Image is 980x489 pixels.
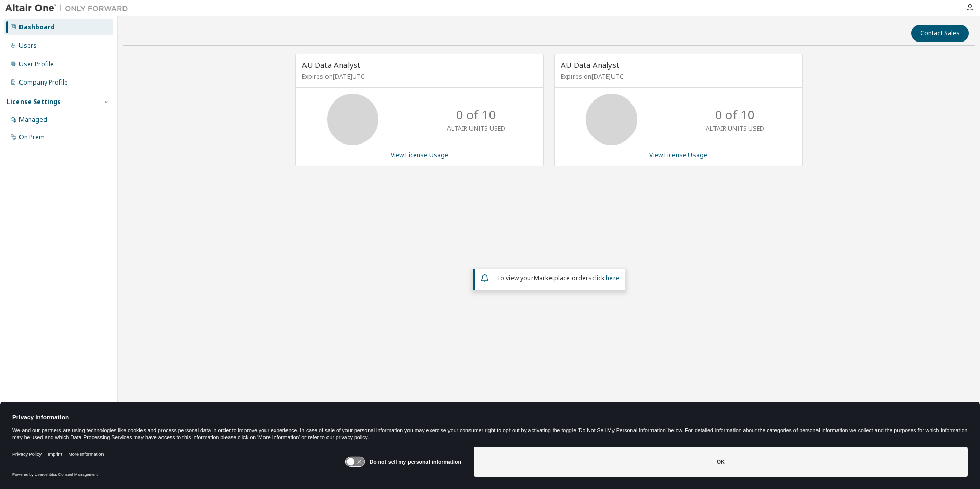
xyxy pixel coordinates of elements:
div: Company Profile [19,78,68,87]
img: Altair One [5,3,133,13]
p: ALTAIR UNITS USED [706,124,764,133]
a: View License Usage [649,151,707,159]
p: 0 of 10 [715,106,755,124]
span: AU Data Analyst [302,59,360,70]
a: View License Usage [391,151,448,159]
p: ALTAIR UNITS USED [447,124,505,133]
span: To view your click [497,274,619,282]
p: 0 of 10 [456,106,496,124]
span: AU Data Analyst [561,59,619,70]
div: Dashboard [19,23,55,31]
button: Contact Sales [911,25,969,42]
div: On Prem [19,133,45,141]
p: Expires on [DATE] UTC [302,72,535,81]
p: Expires on [DATE] UTC [561,72,793,81]
em: Marketplace orders [534,274,592,282]
div: License Settings [7,98,61,106]
div: Users [19,42,37,50]
div: Managed [19,116,47,124]
div: User Profile [19,60,54,68]
a: here [606,274,619,282]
